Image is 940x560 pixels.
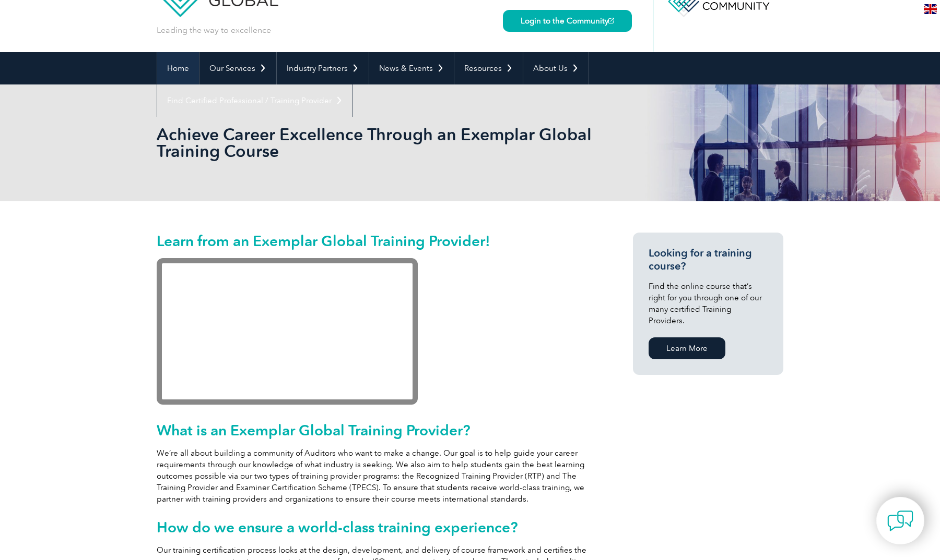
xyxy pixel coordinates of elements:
[157,519,595,535] h2: How do we ensure a world-class training experience?
[887,508,913,534] img: contact-chat.png
[157,52,199,84] a: Home
[157,25,271,36] p: Leading the way to excellence
[369,52,454,84] a: News & Events
[649,281,768,326] p: Find the online course that’s right for you through one of our many certified Training Providers.
[523,52,589,84] a: About Us
[199,52,276,84] a: Our Services
[157,447,595,505] p: We’re all about building a community of Auditors who want to make a change. Our goal is to help g...
[503,10,632,32] a: Login to the Community
[157,126,595,160] h2: Achieve Career Excellence Through an Exemplar Global Training Course
[924,4,937,14] img: en
[649,337,725,359] a: Learn More
[649,247,768,273] h3: Looking for a training course?
[454,52,523,84] a: Resources
[608,18,614,23] img: open_square.png
[157,233,595,249] h2: Learn from an Exemplar Global Training Provider!
[277,52,369,84] a: Industry Partners
[157,84,352,117] a: Find Certified Professional / Training Provider
[157,258,418,405] iframe: Recognized Training Provider Graduates: World of Opportunities
[157,422,595,439] h2: What is an Exemplar Global Training Provider?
